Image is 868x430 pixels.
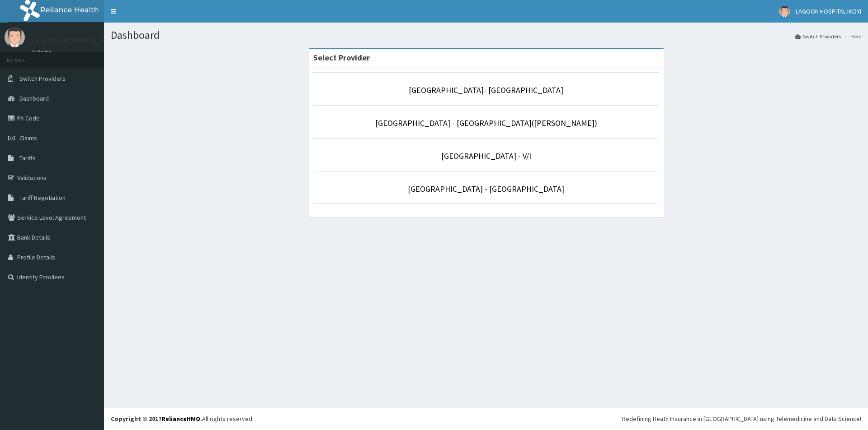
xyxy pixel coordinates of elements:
p: LAGOON HOSPITAL IKOYI [32,37,119,45]
li: Here [842,32,861,40]
a: [GEOGRAPHIC_DATA] - [GEOGRAPHIC_DATA] [408,184,564,194]
span: Dashboard [19,94,49,102]
span: Claims [19,134,37,142]
footer: All rights reserved. [104,407,868,430]
span: Tariffs [19,154,36,162]
a: RelianceHMO [161,415,200,423]
span: Tariff Negotiation [19,194,66,202]
div: Redefining Heath Insurance in [GEOGRAPHIC_DATA] using Telemedicine and Data Science! [622,414,861,423]
a: Online [32,49,53,55]
strong: Select Provider [313,52,370,63]
a: [GEOGRAPHIC_DATA]- [GEOGRAPHIC_DATA] [409,85,563,95]
img: User Image [779,6,790,17]
span: Switch Providers [19,74,66,83]
a: [GEOGRAPHIC_DATA] - [GEOGRAPHIC_DATA]([PERSON_NAME]) [375,118,597,128]
strong: Copyright © 2017 . [111,415,202,423]
a: Switch Providers [795,32,841,40]
a: [GEOGRAPHIC_DATA] - V/I [441,151,531,161]
span: LAGOON HOSPITAL IKOYI [796,7,861,15]
h1: Dashboard [111,29,861,41]
img: User Image [5,27,25,47]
